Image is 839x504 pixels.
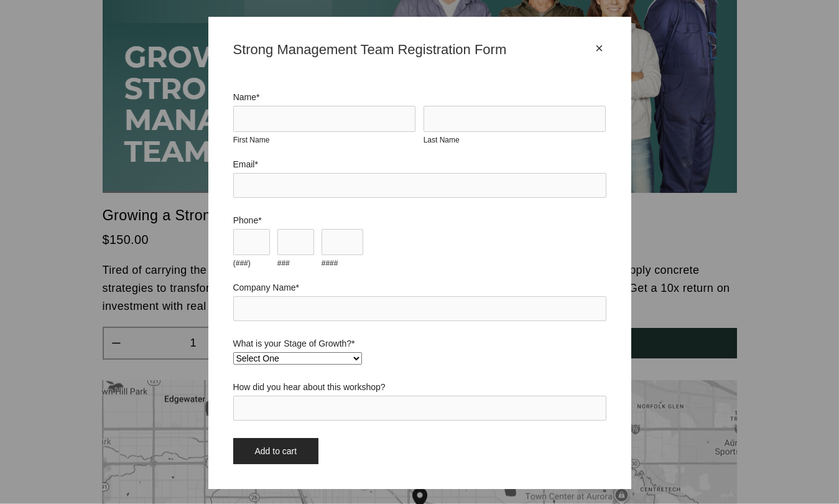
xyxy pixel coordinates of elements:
[233,282,606,292] label: Company Name
[233,338,606,348] label: What is your Stage of Growth?
[277,259,290,268] span: ###
[322,259,338,268] span: ####
[233,382,606,392] label: How did you hear about this workshop?
[233,215,262,225] legend: Phone
[233,106,416,132] input: First Name
[233,259,251,268] span: (###)
[233,229,270,255] input: (###)
[277,229,314,255] input: ###
[233,92,260,102] legend: Name
[322,229,363,255] input: ####
[593,42,606,55] div: Close
[233,42,593,58] div: Strong Management Team Registration Form
[233,159,606,169] label: Email
[233,136,270,144] span: First Name
[233,438,319,464] input: Add to cart
[424,106,606,132] input: Last Name
[424,136,460,144] span: Last Name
